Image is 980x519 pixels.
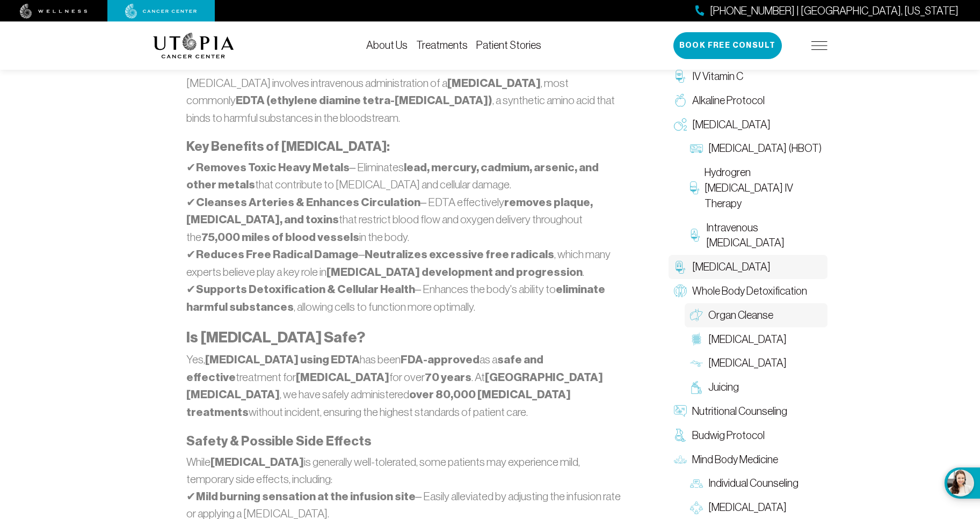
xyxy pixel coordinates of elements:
img: cancer center [125,4,197,19]
span: Nutritional Counseling [692,404,787,419]
a: Intravenous [MEDICAL_DATA] [685,216,827,255]
span: Hydrogren [MEDICAL_DATA] IV Therapy [705,165,822,211]
img: logo [153,33,234,59]
a: [MEDICAL_DATA] [685,327,827,352]
img: Hyperbaric Oxygen Therapy (HBOT) [690,142,703,155]
strong: Key Benefits of [MEDICAL_DATA]: [186,139,390,154]
span: [MEDICAL_DATA] (HBOT) [708,141,822,156]
a: IV Vitamin C [669,64,827,89]
span: IV Vitamin C [692,69,743,84]
img: Mind Body Medicine [674,453,687,466]
strong: [MEDICAL_DATA] using EDTA [205,353,360,367]
strong: Neutralizes excessive free radicals [365,247,554,261]
a: Individual Counseling [685,471,827,495]
a: [MEDICAL_DATA] [685,351,827,375]
span: Juicing [708,379,739,395]
strong: over 80,000 [MEDICAL_DATA] treatments [186,388,571,419]
strong: Mild burning sensation at the infusion site [196,489,416,503]
strong: Reduces Free Radical Damage [196,247,359,261]
strong: FDA-approved [401,353,480,367]
a: Mind Body Medicine [669,448,827,472]
a: [MEDICAL_DATA] [669,255,827,279]
a: About Us [366,39,408,51]
img: Lymphatic Massage [690,357,703,370]
span: [MEDICAL_DATA] [708,355,787,371]
a: [PHONE_NUMBER] | [GEOGRAPHIC_DATA], [US_STATE] [695,3,959,19]
a: Alkaline Protocol [669,89,827,113]
a: Budwig Protocol [669,423,827,448]
strong: eliminate harmful substances [186,282,606,314]
img: Organ Cleanse [690,309,703,321]
strong: Supports Detoxification & Cellular Health [196,282,415,296]
strong: 70 years [425,370,471,384]
img: Alkaline Protocol [674,94,687,107]
img: IV Vitamin C [674,70,687,83]
span: [MEDICAL_DATA] [692,259,771,275]
p: Yes, has been as a treatment for for over . At , we have safely administered without incident, en... [186,351,622,421]
img: Budwig Protocol [674,429,687,442]
strong: Safety & Possible Side Effects [186,434,371,449]
img: Nutritional Counseling [674,405,687,418]
img: Colon Therapy [690,333,703,346]
a: Juicing [685,375,827,399]
a: Whole Body Detoxification [669,279,827,303]
a: [MEDICAL_DATA] [669,113,827,137]
img: icon-hamburger [811,41,827,50]
img: Group Therapy [690,501,703,514]
span: Alkaline Protocol [692,93,765,108]
span: Whole Body Detoxification [692,283,807,299]
span: Budwig Protocol [692,428,765,443]
a: Nutritional Counseling [669,399,827,423]
strong: [MEDICAL_DATA] [210,455,304,469]
strong: Is [MEDICAL_DATA] Safe? [186,328,365,346]
a: Organ Cleanse [685,303,827,327]
span: [MEDICAL_DATA] [708,332,787,347]
strong: [MEDICAL_DATA] development and progression [326,265,583,279]
button: Book Free Consult [673,32,782,59]
p: ✔ – Eliminates that contribute to [MEDICAL_DATA] and cellular damage. ✔ – EDTA effectively that r... [186,159,622,316]
strong: [MEDICAL_DATA] [447,76,541,90]
a: [MEDICAL_DATA] (HBOT) [685,136,827,160]
span: [PHONE_NUMBER] | [GEOGRAPHIC_DATA], [US_STATE] [710,3,959,19]
strong: [MEDICAL_DATA] [296,370,389,384]
span: [MEDICAL_DATA] [708,500,787,515]
img: Chelation Therapy [674,261,687,274]
strong: EDTA (ethylene diamine tetra-[MEDICAL_DATA]) [236,93,492,107]
span: Individual Counseling [708,476,798,491]
strong: Cleanses Arteries & Enhances Circulation [196,195,420,209]
img: wellness [20,4,88,19]
span: [MEDICAL_DATA] [692,117,771,133]
p: [MEDICAL_DATA] involves intravenous administration of a , most commonly , a synthetic amino acid ... [186,75,622,127]
a: Treatments [416,39,468,51]
span: Mind Body Medicine [692,452,778,467]
img: Whole Body Detoxification [674,284,687,297]
span: Intravenous [MEDICAL_DATA] [706,220,822,251]
img: Hydrogren Peroxide IV Therapy [690,181,699,194]
a: Patient Stories [476,39,541,51]
img: Oxygen Therapy [674,118,687,131]
span: Organ Cleanse [708,308,773,323]
strong: 75,000 miles of blood vessels [201,230,359,244]
strong: Removes Toxic Heavy Metals [196,160,350,174]
strong: safe and effective [186,353,543,384]
a: Hydrogren [MEDICAL_DATA] IV Therapy [685,160,827,215]
img: Intravenous Ozone Therapy [690,229,701,242]
img: Individual Counseling [690,477,703,490]
img: Juicing [690,381,703,394]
